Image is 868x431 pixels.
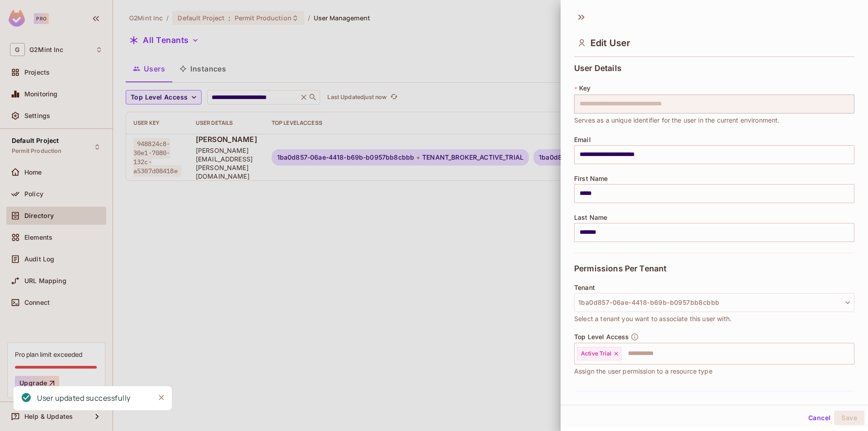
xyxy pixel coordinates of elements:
button: Close [155,391,168,404]
span: User Details [574,64,622,73]
span: Select a tenant you want to associate this user with. [574,314,731,324]
button: Cancel [805,411,834,425]
button: Save [834,411,864,425]
div: Active Trial [577,347,622,360]
span: Serves as a unique identifier for the user in the current environment. [574,115,780,125]
button: 1ba0d857-06ae-4418-b69b-b0957bb8cbbb [574,293,854,312]
button: Open [849,352,851,354]
span: Top Level Access [574,333,629,341]
span: Assign the user permission to a resource type [574,366,712,376]
span: Permissions Per Tenant [574,264,666,273]
span: Active Trial [581,350,611,357]
span: Edit User [590,38,630,48]
span: Email [574,136,591,143]
span: Tenant [574,284,595,291]
div: User updated successfully [37,393,131,404]
span: First Name [574,175,608,182]
span: Last Name [574,214,607,221]
span: Key [579,85,590,92]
